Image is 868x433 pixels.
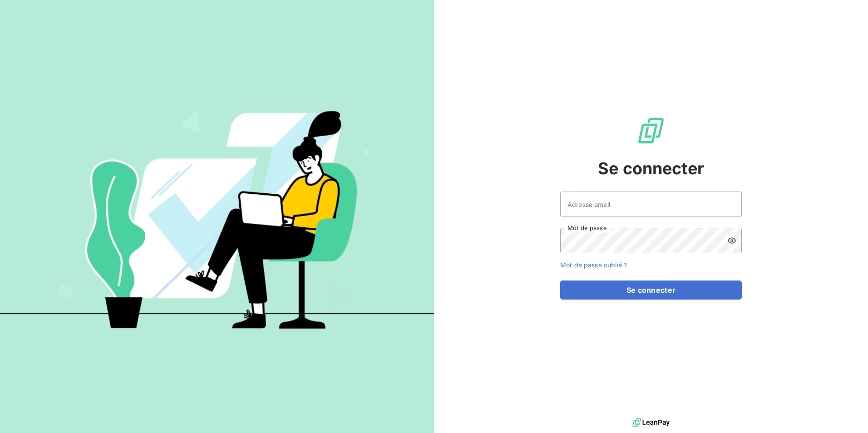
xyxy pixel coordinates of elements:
[560,261,627,269] a: Mot de passe oublié ?
[598,156,704,181] span: Se connecter
[632,416,670,429] img: logo
[560,280,742,300] button: Se connecter
[560,192,742,217] input: placeholder
[636,116,666,145] img: Logo LeanPay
